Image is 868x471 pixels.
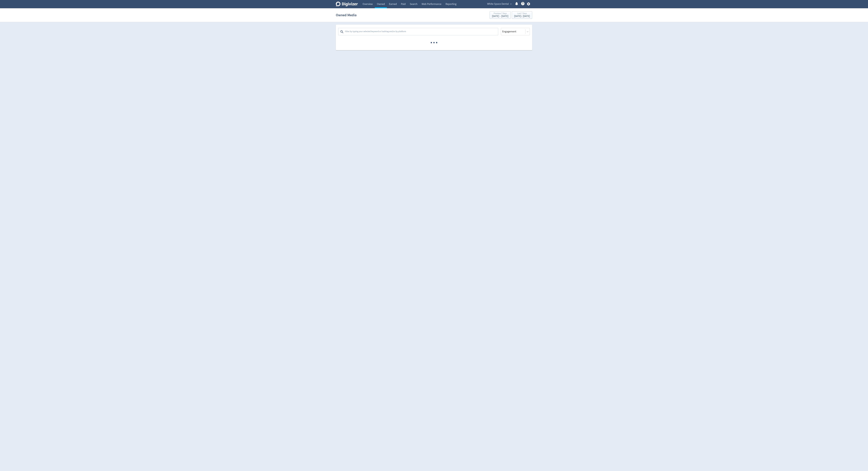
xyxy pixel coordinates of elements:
h1: Owned Media [336,10,356,20]
span: · [430,35,433,50]
span: · [435,35,438,50]
div: Last 7 Days [514,12,530,15]
span: · [433,35,435,50]
button: White Space Dental [486,2,512,6]
span: expand_more [510,3,512,5]
button: Last 7 Days[DATE]- [DATE] [512,11,532,19]
div: [DATE] - [DATE] [514,15,530,18]
div: Previous 7 Days [492,12,508,15]
button: Previous 7 Days[DATE] - [DATE] [490,11,511,19]
span: White Space Dental [487,2,509,6]
div: [DATE] - [DATE] [492,15,508,18]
